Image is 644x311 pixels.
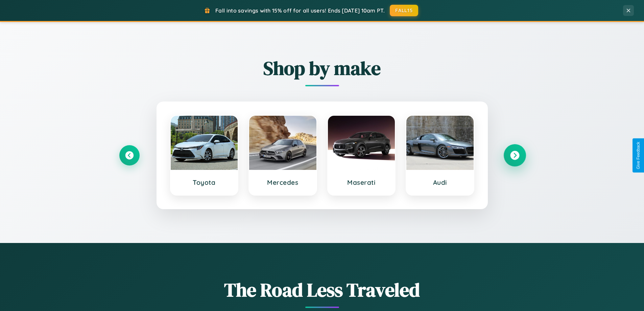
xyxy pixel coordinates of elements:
[119,55,525,81] h2: Shop by make
[256,178,310,186] h3: Mercedes
[119,277,525,303] h1: The Road Less Traveled
[215,7,385,14] span: Fall into savings with 15% off for all users! Ends [DATE] 10am PT.
[177,178,231,186] h3: Toyota
[636,142,641,169] div: Give Feedback
[335,178,388,186] h3: Maserati
[390,5,418,16] button: FALL15
[413,178,467,186] h3: Audi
